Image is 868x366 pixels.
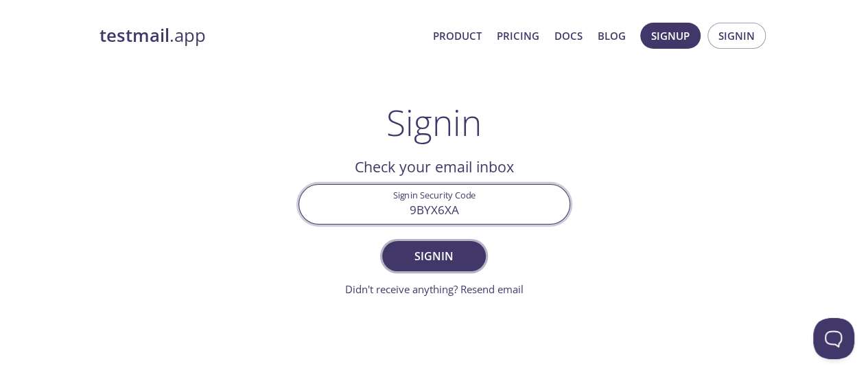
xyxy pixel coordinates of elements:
a: Blog [598,27,626,45]
button: Signin [707,23,766,49]
button: Signin [382,241,485,271]
a: testmail.app [99,24,422,47]
span: Signin [397,247,470,266]
iframe: Help Scout Beacon - Open [813,318,854,359]
strong: testmail [99,23,169,47]
span: Signup [651,27,690,45]
h1: Signin [386,102,482,143]
a: Product [433,27,482,45]
a: Didn't receive anything? Resend email [345,282,524,296]
span: Signin [718,27,755,45]
button: Signup [640,23,701,49]
a: Docs [554,27,583,45]
a: Pricing [497,27,539,45]
h2: Check your email inbox [298,155,570,179]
